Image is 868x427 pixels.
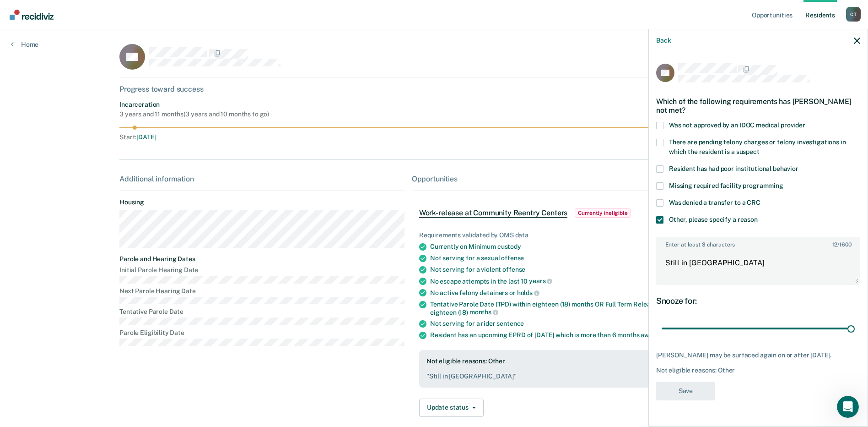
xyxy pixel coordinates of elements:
div: [PERSON_NAME] may be surfaced again on or after [DATE]. [656,351,860,359]
div: Close [161,4,177,20]
span: away. [641,331,657,339]
span: There are pending felony charges or felony investigations in which the resident is a suspect [669,138,846,155]
button: Start recording [58,300,65,307]
div: Requirements validated by OMS data [419,231,741,239]
div: Tasha says… [7,50,176,376]
button: Back [656,37,671,44]
span: 12 [832,241,837,248]
span: Missing required facility programming [669,182,783,189]
dt: Parole Eligibility Date [119,329,404,337]
span: years [529,277,552,285]
div: Incarceration [119,101,269,109]
div: 3 years and 11 months ( 3 years and 10 months to go ) [119,110,269,118]
button: Emoji picker [14,300,22,307]
div: Resident has an upcoming EPRD of [DATE] which is more than 6 months [430,331,741,339]
pre: " Still in [GEOGRAPHIC_DATA] " [426,372,734,380]
span: Work-release at Community Reentry Centers [419,208,567,218]
div: Opportunities [412,175,749,183]
h1: Operator [44,5,77,11]
div: It is back [40,55,168,65]
button: Save [656,382,715,400]
div: Not serving for a violent [430,266,741,274]
div: C T [846,7,861,22]
span: Other, please specify a reason [669,216,758,223]
dt: Tentative Parole Date [119,308,404,316]
div: Not serving for a sexual [430,254,741,262]
div: Not eligible reasons: Other [426,357,734,380]
span: months [469,308,498,316]
dt: Housing [119,198,404,206]
span: / 1600 [832,241,851,248]
img: Recidiviz [10,10,54,20]
a: Home [11,40,38,49]
div: Hey [PERSON_NAME], can you try again now, please? [7,14,150,43]
p: The team can also help [44,11,114,21]
a: [EMAIL_ADDRESS][DOMAIN_NAME][US_STATE] [40,148,152,164]
div: Which of the following requirements has [PERSON_NAME] not met? [656,90,860,122]
dt: Next Parole Hearing Date [119,287,404,295]
textarea: Still in [GEOGRAPHIC_DATA] [657,250,859,284]
div: Not serving for a rider [430,320,741,328]
span: offense [501,254,524,262]
span: sentence [496,320,524,327]
img: A white x on a black background Description automatically generated [40,179,55,194]
span: [DATE] [136,133,156,141]
span: Was not approved by an IDOC medical provider [669,121,805,129]
div: Snooze for: [656,296,860,306]
span: Currently ineligible [575,208,631,218]
img: Text Description automatically generated [40,69,140,125]
span: Resident has had poor institutional behavior [669,165,798,172]
div: Full Term Release Date : [410,133,749,141]
span: Was denied a transfer to a CRC [669,199,760,206]
button: go back [6,4,23,21]
button: Update status [419,399,484,417]
div: Kim says… [7,14,176,50]
div: [PERSON_NAME] [GEOGRAPHIC_DATA] CRC Manager [PHONE_NUMBER] [STREET_ADDRESS][US_STATE] [40,129,168,174]
div: Currently on Minimum [430,243,741,251]
dt: Initial Parole Hearing Date [119,266,404,274]
div: Hey [PERSON_NAME], can you try again now, please? [15,19,143,37]
button: Profile dropdown button [846,7,861,22]
div: No escape attempts in the last 10 [430,277,741,285]
textarea: Message… [8,281,175,296]
img: Profile image for Operator [26,5,41,20]
button: Gif picker [29,300,36,307]
div: No active felony detainers or [430,289,741,297]
div: Progress toward success [119,85,749,93]
span: offense [502,266,525,273]
div: Additional information [119,175,404,183]
button: Upload attachment [43,300,51,307]
button: Send a message… [157,296,172,311]
span: custody [497,243,521,250]
iframe: Intercom live chat [837,396,859,418]
dt: Parole and Hearing Dates [119,255,404,263]
div: It is back Text Description automatically generated[PERSON_NAME] [GEOGRAPHIC_DATA] CRC Manager [P... [33,50,176,369]
div: Tentative Parole Date (TPD) within eighteen (18) months OR Full Term Release Date (FTRD) within e... [430,301,741,316]
button: Home [143,4,161,21]
div: Start : [119,133,406,141]
label: Enter at least 3 characters [657,238,859,248]
div: Not eligible reasons: Other [656,367,860,374]
span: holds [517,289,539,296]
